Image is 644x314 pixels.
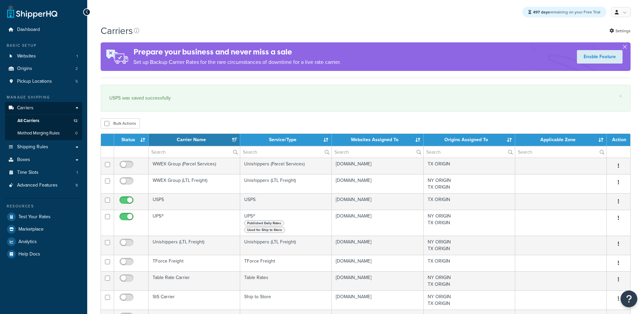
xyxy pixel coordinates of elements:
span: Analytics [18,239,37,245]
img: ad-rules-rateshop-fe6ec290ccb7230408bd80ed9643f0289d75e0ffd9eb532fc0e269fcd187b520.png [101,42,133,71]
h1: Carriers [101,24,133,37]
li: Boxes [5,154,82,166]
span: Advanced Features [17,183,58,188]
th: Status: activate to sort column ascending [114,134,149,146]
a: Enable Feature [577,50,623,64]
td: [DOMAIN_NAME] [332,174,424,193]
h4: Prepare your business and never miss a sale [133,46,341,57]
span: 12 [73,118,77,124]
a: Help Docs [5,248,82,260]
a: Analytics [5,236,82,248]
td: TForce Freight [240,255,332,271]
li: Time Slots [5,166,82,179]
a: Shipping Rules [5,141,82,153]
span: 5 [75,79,78,84]
button: Open Resource Center [621,290,637,307]
td: Unishippers (LTL Freight) [149,236,240,255]
td: USPS [240,193,332,210]
td: UPS® [240,210,332,236]
a: Websites 1 [5,50,82,63]
span: 2 [75,66,78,72]
input: Search [149,146,240,158]
td: TForce Freight [149,255,240,271]
div: Resources [5,203,82,209]
td: TX ORIGIN [424,158,515,174]
a: Settings [609,26,631,36]
td: NY ORIGIN TX ORIGIN [424,174,515,193]
a: Pickup Locations 5 [5,75,82,88]
td: USPS [149,193,240,210]
input: Search [515,146,606,158]
span: Method Merging Rules [17,130,60,136]
p: Set up Backup Carrier Rates for the rare circumstances of downtime for a live rate carrier. [133,57,341,67]
th: Origins Assigned To: activate to sort column ascending [424,134,515,146]
a: Marketplace [5,223,82,235]
span: Pickup Locations [17,79,52,84]
td: StS Carrier [149,290,240,310]
td: TX ORIGIN [424,193,515,210]
a: ShipperHQ Home [7,5,57,18]
input: Search [424,146,515,158]
strong: 497 days [533,9,550,15]
th: Service/Type: activate to sort column ascending [240,134,332,146]
div: Basic Setup [5,43,82,48]
td: NY ORIGIN TX ORIGIN [424,290,515,310]
td: [DOMAIN_NAME] [332,158,424,174]
span: All Carriers [17,118,39,124]
td: Table Rates [240,271,332,290]
a: All Carriers 12 [5,115,82,127]
td: TX ORIGIN [424,255,515,271]
a: Test Your Rates [5,211,82,223]
span: Websites [17,53,36,59]
li: Carriers [5,102,82,140]
a: Dashboard [5,24,82,36]
td: [DOMAIN_NAME] [332,210,424,236]
td: Unishippers (LTL Freight) [240,236,332,255]
span: Origins [17,66,32,72]
a: Method Merging Rules 0 [5,127,82,140]
a: Origins 2 [5,63,82,75]
span: 0 [75,130,77,136]
span: Published Daily Rates [244,220,284,226]
td: UPS® [149,210,240,236]
input: Search [332,146,423,158]
td: WWEX Group (LTL Freight) [149,174,240,193]
td: [DOMAIN_NAME] [332,236,424,255]
td: NY ORIGIN TX ORIGIN [424,236,515,255]
div: remaining on your Free Trial [522,7,606,17]
td: [DOMAIN_NAME] [332,193,424,210]
a: Carriers [5,102,82,114]
li: Origins [5,63,82,75]
th: Applicable Zone: activate to sort column ascending [515,134,607,146]
td: [DOMAIN_NAME] [332,290,424,310]
span: 9 [75,183,78,188]
td: [DOMAIN_NAME] [332,271,424,290]
span: 1 [76,53,78,59]
a: Advanced Features 9 [5,179,82,192]
li: Method Merging Rules [5,127,82,140]
th: Action [607,134,630,146]
td: Unishippers (LTL Freight) [240,174,332,193]
span: Test Your Rates [18,214,51,220]
a: × [619,93,622,99]
span: Boxes [17,157,30,163]
td: Ship to Store [240,290,332,310]
li: Advanced Features [5,179,82,192]
span: Time Slots [17,170,39,175]
td: [DOMAIN_NAME] [332,255,424,271]
div: Manage Shipping [5,94,82,100]
li: Pickup Locations [5,75,82,88]
td: Unishippers (Parcel Services) [240,158,332,174]
li: Websites [5,50,82,63]
button: Bulk Actions [101,118,140,128]
td: NY ORIGIN TX ORIGIN [424,271,515,290]
span: Used for Ship to Store [244,227,285,233]
span: Carriers [17,105,34,111]
div: USPS was saved successfully [109,93,622,103]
